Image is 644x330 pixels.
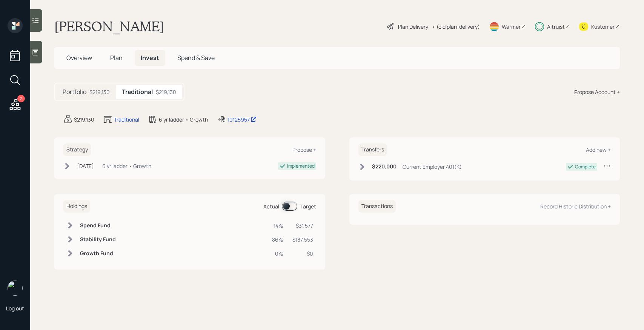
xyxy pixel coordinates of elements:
[77,162,94,170] div: [DATE]
[177,54,215,62] span: Spend & Save
[159,116,208,123] div: 6 yr ladder • Growth
[272,222,283,230] div: 14%
[74,116,94,123] div: $219,130
[300,202,316,210] div: Target
[586,146,611,153] div: Add new +
[547,23,565,31] div: Altruist
[398,23,428,31] div: Plan Delivery
[80,236,116,243] h6: Stability Fund
[272,250,283,258] div: 0%
[114,116,139,123] div: Traditional
[287,163,315,170] div: Implemented
[292,146,316,153] div: Propose +
[17,95,25,102] div: 2
[63,88,86,96] h5: Portfolio
[89,88,110,96] div: $219,130
[63,143,91,156] h6: Strategy
[574,88,620,96] div: Propose Account +
[122,88,153,96] h5: Traditional
[372,163,397,170] h6: $220,000
[292,236,313,244] div: $187,553
[292,250,313,258] div: $0
[403,163,462,171] div: Current Employer 401(K)
[575,163,596,170] div: Complete
[80,222,116,229] h6: Spend Fund
[54,18,164,35] h1: [PERSON_NAME]
[66,54,92,62] span: Overview
[591,23,615,31] div: Kustomer
[6,305,24,312] div: Log out
[63,200,90,213] h6: Holdings
[141,54,159,62] span: Invest
[110,54,123,62] span: Plan
[102,162,151,170] div: 6 yr ladder • Growth
[432,23,480,31] div: • (old plan-delivery)
[8,281,23,296] img: sami-boghos-headshot.png
[227,116,257,123] div: 10125957
[358,200,396,213] h6: Transactions
[272,236,283,244] div: 86%
[292,222,313,230] div: $31,577
[156,88,176,96] div: $219,130
[358,143,387,156] h6: Transfers
[80,250,116,257] h6: Growth Fund
[263,202,279,210] div: Actual
[502,23,521,31] div: Warmer
[540,203,611,210] div: Record Historic Distribution +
